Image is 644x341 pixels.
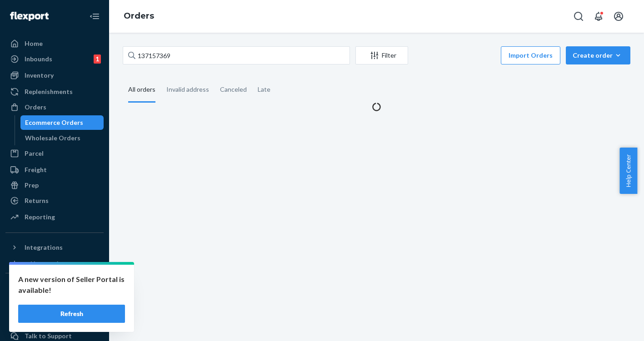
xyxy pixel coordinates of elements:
[5,52,104,66] a: Inbounds1
[5,100,104,114] a: Orders
[573,51,624,60] div: Create order
[25,54,52,64] div: Inbounds
[85,7,104,25] button: Close Navigation
[20,115,104,130] a: Ecommerce Orders
[124,11,154,21] a: Orders
[5,178,104,193] a: Prep
[5,240,104,255] button: Integrations
[589,7,608,25] button: Open notifications
[220,78,247,101] div: Canceled
[25,181,39,190] div: Prep
[5,299,104,310] a: Add Fast Tag
[356,51,408,60] div: Filter
[25,331,72,341] div: Talk to Support
[10,12,49,21] img: Flexport logo
[585,314,635,336] iframe: Opens a widget where you can chat to one of our agents
[5,163,104,177] a: Freight
[116,3,161,30] ol: breadcrumbs
[25,260,65,267] div: Add Integration
[609,7,628,25] button: Open account menu
[25,149,44,158] div: Parcel
[5,36,104,51] a: Home
[20,131,104,145] a: Wholesale Orders
[5,193,104,208] a: Returns
[128,78,155,103] div: All orders
[25,196,49,205] div: Returns
[258,78,270,101] div: Late
[123,46,350,64] input: Search orders
[25,118,83,127] div: Ecommerce Orders
[566,46,630,64] button: Create order
[569,7,588,25] button: Open Search Box
[25,243,63,252] div: Integrations
[501,46,560,64] button: Import Orders
[5,146,104,161] a: Parcel
[5,258,104,269] a: Add Integration
[25,165,47,174] div: Freight
[5,281,104,295] button: Fast Tags
[619,148,637,194] button: Help Center
[18,274,125,296] p: A new version of Seller Portal is available!
[166,78,209,101] div: Invalid address
[355,46,408,64] button: Filter
[25,39,43,48] div: Home
[94,54,101,64] div: 1
[18,305,125,323] button: Refresh
[5,68,104,83] a: Inventory
[5,210,104,224] a: Reporting
[5,313,104,328] a: Settings
[25,133,80,143] div: Wholesale Orders
[25,213,55,222] div: Reporting
[25,87,73,96] div: Replenishments
[25,71,54,80] div: Inventory
[5,84,104,99] a: Replenishments
[25,103,46,112] div: Orders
